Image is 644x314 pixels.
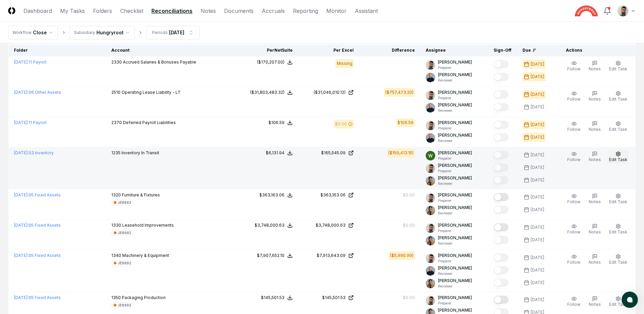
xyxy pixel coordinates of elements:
[622,292,638,308] button: atlas-launcher
[438,156,472,161] p: Preparer
[438,89,472,95] p: [PERSON_NAME]
[426,151,435,160] img: ACg8ocIK_peNeqvot3Ahh9567LsVhi0q3GD2O_uFDzmfmpbAfkCWeQ=s96-c
[335,59,354,68] div: Missing
[494,193,509,201] button: Mark complete
[438,271,472,276] p: Reviewer
[438,235,472,241] p: [PERSON_NAME]
[494,206,509,214] button: Mark complete
[426,266,435,276] img: ACg8ocLvq7MjQV6RZF1_Z8o96cGG_vCwfvrLdMx8PuJaibycWA8ZaAE=s96-c
[560,47,630,53] div: Actions
[609,199,627,204] span: Edit Task
[303,222,354,228] a: $3,748,000.63
[14,253,29,258] span: [DATE] :
[567,157,581,162] span: Follow
[388,150,413,156] div: ($159,413.15)
[609,229,627,234] span: Edit Task
[566,59,582,73] button: Follow
[609,157,627,162] span: Edit Task
[13,30,32,36] div: Workflow
[609,302,627,307] span: Edit Task
[438,162,472,169] p: [PERSON_NAME]
[609,66,627,71] span: Edit Task
[566,120,582,134] button: Follow
[608,295,629,309] button: Edit Task
[531,194,544,200] div: [DATE]
[14,150,29,155] span: [DATE] :
[385,89,413,95] div: ($757,473.20)
[494,176,509,184] button: Mark complete
[438,65,472,70] p: Preparer
[111,199,134,206] a: JE9992
[438,95,472,101] p: Preparer
[438,175,472,181] p: [PERSON_NAME]
[494,279,509,287] button: Mark complete
[122,192,160,197] span: Furniture & Fixtures
[589,127,601,132] span: Notes
[531,152,544,158] div: [DATE]
[438,78,472,83] p: Reviewer
[14,192,61,197] a: [DATE]:05 Fixed Assets
[426,236,435,245] img: ACg8ocIj8Ed1971QfF93IUVvJX6lPm3y0CRToLvfAg4p8TYQk6NAZIo=s96-c
[567,260,581,265] span: Follow
[93,7,112,15] a: Folders
[494,60,509,68] button: Mark complete
[531,134,544,140] div: [DATE]
[438,108,472,113] p: Reviewer
[314,89,346,95] div: ($31,046,010.12)
[589,229,601,234] span: Notes
[426,90,435,100] img: d09822cc-9b6d-4858-8d66-9570c114c672_214030b4-299a-48fd-ad93-fc7c7aef54c6.png
[438,198,472,203] p: Preparer
[23,7,52,15] a: Dashboard
[123,59,196,65] span: Accrued Salaries & Bonuses Payable
[438,252,472,259] p: [PERSON_NAME]
[494,151,509,159] button: Mark complete
[151,7,192,15] a: Reconciliations
[589,157,601,162] span: Notes
[587,59,602,73] button: Notes
[257,252,284,259] div: $7,907,652.10
[566,222,582,237] button: Follow
[587,252,602,267] button: Notes
[494,266,509,274] button: Mark complete
[250,89,293,95] button: ($31,803,483.32)
[403,295,415,301] div: $0.00
[494,163,509,172] button: Mark complete
[257,59,293,65] button: ($170,207.00)
[259,192,293,198] button: $363,163.06
[608,222,629,237] button: Edit Task
[587,192,602,206] button: Notes
[14,295,61,300] a: [DATE]:05 Fixed Assets
[618,5,628,16] img: d09822cc-9b6d-4858-8d66-9570c114c672_214030b4-299a-48fd-ad93-fc7c7aef54c6.png
[261,295,284,301] div: $145,501.53
[303,150,354,156] a: $165,545.09
[255,222,293,228] button: $3,748,000.63
[531,122,544,128] div: [DATE]
[531,61,544,67] div: [DATE]
[122,253,169,258] span: Machinery & Equipment
[201,7,216,15] a: Notes
[531,91,544,98] div: [DATE]
[566,252,582,267] button: Follow
[567,199,581,204] span: Follow
[224,7,254,15] a: Documents
[266,150,293,156] button: $6,131.94
[118,261,131,266] div: JE9992
[589,199,601,204] span: Notes
[438,307,472,313] p: [PERSON_NAME]
[111,223,121,228] span: 1330
[426,133,435,143] img: ACg8ocLvq7MjQV6RZF1_Z8o96cGG_vCwfvrLdMx8PuJaibycWA8ZaAE=s96-c
[152,30,168,36] div: Periods
[587,295,602,309] button: Notes
[438,259,472,264] p: Preparer
[587,222,602,237] button: Notes
[262,7,285,15] a: Accruals
[60,7,85,15] a: My Tasks
[321,150,346,156] div: $165,545.09
[111,260,134,266] a: JE9992
[14,59,47,65] a: [DATE]:11 Payroll
[111,302,134,308] a: JE9992
[531,280,544,286] div: [DATE]
[259,192,284,198] div: $363,163.06
[494,121,509,129] button: Mark complete
[608,252,629,267] button: Edit Task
